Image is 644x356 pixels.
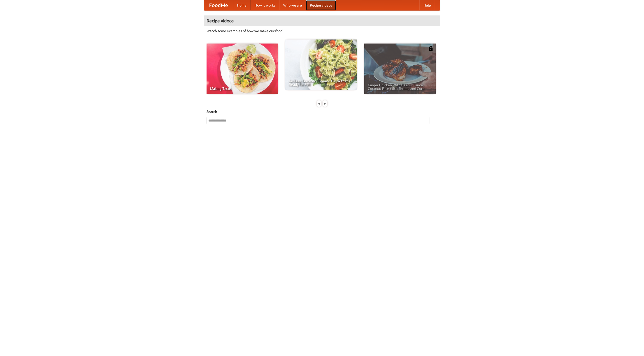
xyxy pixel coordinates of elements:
a: Recipe videos [306,0,336,10]
h5: Search [207,109,437,114]
span: Making Tacos [210,87,274,90]
a: Making Tacos [207,44,278,94]
p: Watch some examples of how we make our food! [207,28,437,33]
a: An Easy, Summery Tomato Pasta That's Ready for Fall [285,39,357,90]
div: « [317,100,321,107]
a: FoodMe [204,0,233,10]
h4: Recipe videos [204,16,440,26]
a: Home [233,0,251,10]
img: 483408.png [428,46,433,51]
div: » [323,100,327,107]
span: An Easy, Summery Tomato Pasta That's Ready for Fall [289,79,353,86]
a: Help [419,0,435,10]
a: How it works [251,0,279,10]
a: Who we are [279,0,306,10]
